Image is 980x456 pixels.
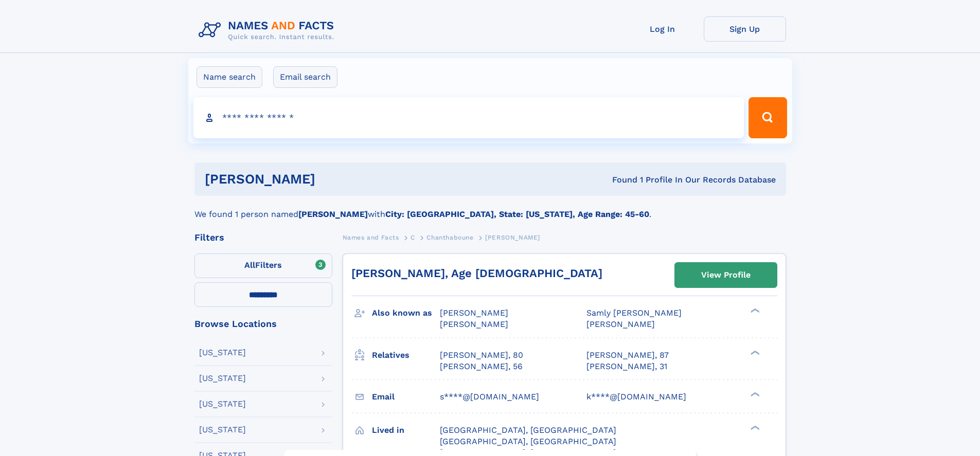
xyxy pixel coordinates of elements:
[586,350,669,361] a: [PERSON_NAME], 87
[372,388,440,406] h3: Email
[748,391,760,397] div: ❯
[426,231,473,244] a: Chanthaboune
[199,374,246,382] div: [US_STATE]
[440,425,616,435] span: [GEOGRAPHIC_DATA], [GEOGRAPHIC_DATA]
[194,196,786,221] div: We found 1 person named with .
[621,16,704,42] a: Log In
[440,319,508,329] span: [PERSON_NAME]
[675,263,777,287] a: View Profile
[194,16,343,44] img: Logo Names and Facts
[411,231,415,244] a: C
[426,234,473,241] span: Chanthaboune
[197,66,262,88] label: Name search
[372,346,440,364] h3: Relatives
[194,253,332,278] label: Filters
[193,97,744,138] input: search input
[704,16,786,42] a: Sign Up
[485,234,540,241] span: [PERSON_NAME]
[343,231,399,244] a: Names and Facts
[748,307,760,314] div: ❯
[748,424,760,431] div: ❯
[440,361,523,372] a: [PERSON_NAME], 56
[199,400,246,408] div: [US_STATE]
[701,263,751,287] div: View Profile
[351,267,602,280] a: [PERSON_NAME], Age [DEMOGRAPHIC_DATA]
[440,350,523,361] a: [PERSON_NAME], 80
[586,361,667,372] a: [PERSON_NAME], 31
[385,209,649,219] b: City: [GEOGRAPHIC_DATA], State: [US_STATE], Age Range: 45-60
[586,308,682,318] span: Samly [PERSON_NAME]
[199,349,246,357] div: [US_STATE]
[440,436,616,446] span: [GEOGRAPHIC_DATA], [GEOGRAPHIC_DATA]
[411,234,415,241] span: C
[194,233,332,242] div: Filters
[199,426,246,434] div: [US_STATE]
[298,209,368,219] b: [PERSON_NAME]
[273,66,337,88] label: Email search
[749,97,787,138] button: Search Button
[464,174,776,186] div: Found 1 Profile In Our Records Database
[194,319,332,329] div: Browse Locations
[440,308,508,318] span: [PERSON_NAME]
[586,319,655,329] span: [PERSON_NAME]
[748,349,760,356] div: ❯
[205,173,464,186] h1: [PERSON_NAME]
[372,422,440,439] h3: Lived in
[244,260,255,270] span: All
[372,304,440,322] h3: Also known as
